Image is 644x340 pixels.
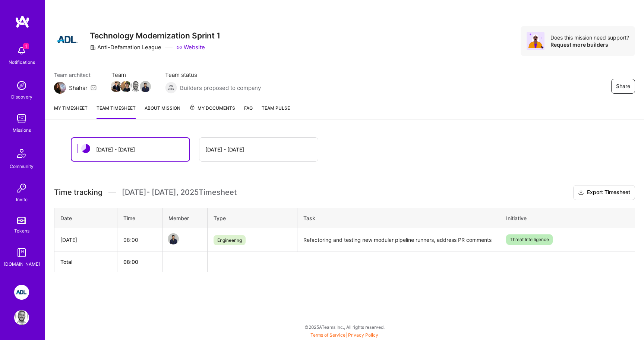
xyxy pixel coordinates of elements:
[214,235,246,245] span: Engineering
[96,146,135,153] div: [DATE] - [DATE]
[122,188,237,197] span: [DATE] - [DATE] , 2025 Timesheet
[111,81,122,92] img: Team Member Avatar
[12,310,31,325] a: User Avatar
[54,208,117,228] th: Date
[120,81,132,92] img: Team Member Avatar
[14,310,29,325] img: User Avatar
[180,84,261,92] span: Builders proposed to company
[616,82,630,90] span: Share
[81,144,90,153] img: status icon
[578,189,584,197] i: icon Download
[527,32,544,50] img: Avatar
[54,104,88,119] a: My timesheet
[54,188,102,197] span: Time tracking
[13,126,31,134] div: Missions
[130,81,141,92] img: Team Member Avatar
[111,80,121,93] a: Team Member Avatar
[17,217,26,224] img: tokens
[10,162,34,170] div: Community
[90,44,96,50] i: icon CompanyGray
[4,260,40,268] div: [DOMAIN_NAME]
[54,71,97,79] span: Team architect
[45,318,644,336] div: © 2025 ATeams Inc., All rights reserved.
[310,332,345,338] a: Terms of Service
[550,41,629,48] div: Request more builders
[90,43,161,51] div: Anti-Defamation League
[131,80,141,93] a: Team Member Avatar
[297,228,500,252] td: Refactoring and testing new modular pipeline runners, address PR comments
[69,84,88,92] div: Shahar
[14,227,29,235] div: Tokens
[165,71,261,79] span: Team status
[310,332,378,338] span: |
[121,80,131,93] a: Team Member Avatar
[244,104,253,119] a: FAQ
[611,79,635,94] button: Share
[168,233,179,244] img: Team Member Avatar
[117,252,162,272] th: 08:00
[262,105,290,111] span: Team Pulse
[162,208,207,228] th: Member
[14,285,29,300] img: ADL: Technology Modernization Sprint 1
[23,43,29,49] span: 1
[14,181,29,196] img: Invite
[15,15,30,28] img: logo
[207,208,297,228] th: Type
[165,82,177,94] img: Builders proposed to company
[14,78,29,93] img: discovery
[506,234,553,245] span: Threat Intelligence
[205,146,244,153] div: [DATE] - [DATE]
[14,111,29,126] img: teamwork
[16,196,28,203] div: Invite
[90,31,220,40] h3: Technology Modernization Sprint 1
[550,34,629,41] div: Does this mission need support?
[297,208,500,228] th: Task
[573,185,635,200] button: Export Timesheet
[54,26,81,53] img: Company Logo
[97,104,136,119] a: Team timesheet
[111,71,150,79] span: Team
[91,85,97,91] i: icon Mail
[14,245,29,260] img: guide book
[54,82,66,94] img: Team Architect
[141,80,150,93] a: Team Member Avatar
[500,208,635,228] th: Initiative
[189,104,235,119] a: My Documents
[117,228,162,252] td: 08:00
[145,104,180,119] a: About Mission
[13,144,31,162] img: Community
[140,81,151,92] img: Team Member Avatar
[11,93,32,101] div: Discovery
[12,285,31,300] a: ADL: Technology Modernization Sprint 1
[54,252,117,272] th: Total
[9,58,35,66] div: Notifications
[168,233,178,245] a: Team Member Avatar
[60,236,111,244] div: [DATE]
[117,208,162,228] th: Time
[189,104,235,112] span: My Documents
[176,43,205,51] a: Website
[262,104,290,119] a: Team Pulse
[348,332,378,338] a: Privacy Policy
[14,43,29,58] img: bell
